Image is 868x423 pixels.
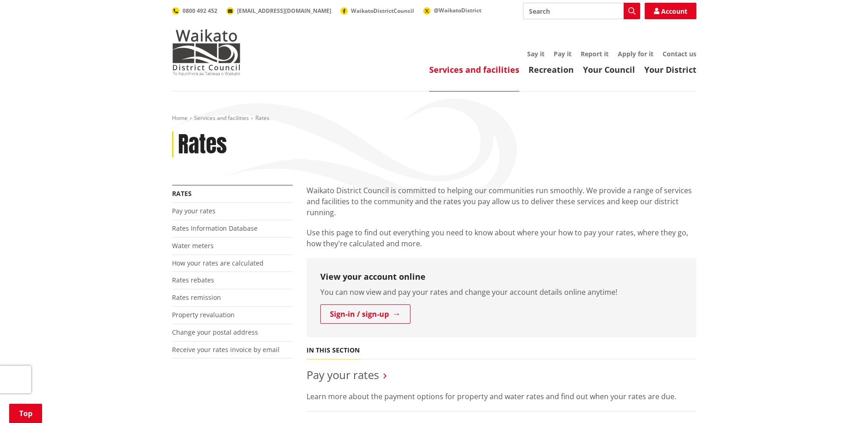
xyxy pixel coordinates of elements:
[172,241,214,250] a: Water meters
[644,64,696,75] a: Your District
[307,227,696,249] p: Use this page to find out everything you need to know about where your how to pay your rates, whe...
[172,7,217,15] a: 0800 492 452
[172,276,214,284] a: Rates rebates
[237,7,331,15] span: [EMAIL_ADDRESS][DOMAIN_NAME]
[434,6,481,14] span: @WaikatoDistrict
[172,189,192,198] a: Rates
[645,3,696,19] a: Account
[172,328,258,336] a: Change your postal address
[528,64,574,75] a: Recreation
[9,404,42,423] a: Top
[663,49,696,58] a: Contact us
[307,367,379,382] a: Pay your rates
[320,272,683,282] h3: View your account online
[172,114,696,122] nav: breadcrumb
[351,7,414,15] span: WaikatoDistrictCouncil
[172,310,235,319] a: Property revaluation
[307,391,696,402] p: Learn more about the payment options for property and water rates and find out when your rates ar...
[226,7,331,15] a: [EMAIL_ADDRESS][DOMAIN_NAME]
[307,185,696,218] p: Waikato District Council is committed to helping our communities run smoothly. We provide a range...
[554,49,571,58] a: Pay it
[320,287,683,298] p: You can now view and pay your rates and change your account details online anytime!
[172,224,258,233] a: Rates Information Database
[320,304,410,324] a: Sign-in / sign-up
[423,6,481,14] a: @WaikatoDistrict
[178,131,227,158] h1: Rates
[194,114,249,122] a: Services and facilities
[172,345,280,354] a: Receive your rates invoice by email
[183,7,217,15] span: 0800 492 452
[255,114,270,122] span: Rates
[583,64,635,75] a: Your Council
[581,49,609,58] a: Report it
[172,259,264,267] a: How your rates are calculated
[172,114,188,122] a: Home
[307,347,360,354] h5: In this section
[523,3,640,19] input: Search input
[172,29,241,75] img: Waikato District Council - Te Kaunihera aa Takiwaa o Waikato
[527,49,545,58] a: Say it
[429,64,519,75] a: Services and facilities
[618,49,653,58] a: Apply for it
[172,206,216,215] a: Pay your rates
[172,293,221,302] a: Rates remission
[340,7,414,15] a: WaikatoDistrictCouncil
